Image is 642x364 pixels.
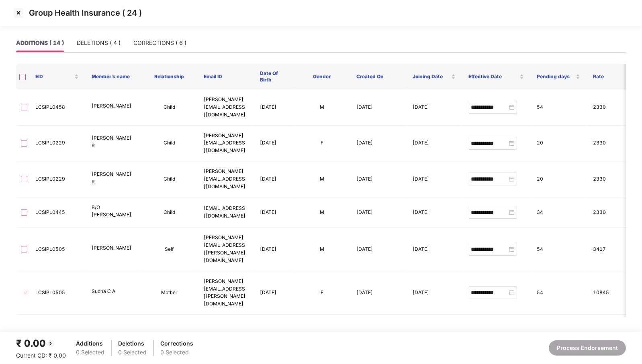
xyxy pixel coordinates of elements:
th: Relationship [141,64,198,89]
img: svg+xml;base64,PHN2ZyBpZD0iQmFjay0yMHgyMCIgeG1sbnM9Imh0dHA6Ly93d3cudzMub3JnLzIwMDAvc3ZnIiB3aWR0aD... [46,339,55,348]
div: ₹ 0.00 [16,336,66,351]
td: [EMAIL_ADDRESS][DOMAIN_NAME] [197,197,254,228]
td: [DATE] [350,197,406,228]
div: DELETIONS ( 4 ) [77,39,121,47]
td: [DATE] [406,89,462,126]
td: LCSIPL0458 [29,89,85,126]
td: [DATE] [254,89,294,126]
p: [PERSON_NAME] [92,244,135,252]
td: Child [141,126,198,162]
td: LCSIPL0505 [29,315,85,358]
td: 20 [531,161,587,197]
td: [DATE] [406,197,462,228]
td: [DATE] [350,89,406,126]
td: [DATE] [406,315,462,358]
p: Group Health Insurance ( 24 ) [29,8,142,18]
th: Pending days [530,64,587,89]
th: Date Of Birth [254,64,294,89]
td: [DATE] [350,315,406,358]
td: [PERSON_NAME][EMAIL_ADDRESS][PERSON_NAME][DOMAIN_NAME] [197,228,254,271]
span: Pending days [537,73,574,80]
div: 0 Selected [118,348,147,357]
td: [DATE] [350,161,406,197]
td: [DATE] [254,197,294,228]
td: 54 [531,315,587,358]
td: [DATE] [254,315,294,358]
td: [DATE] [254,228,294,271]
td: [PERSON_NAME][EMAIL_ADDRESS][DOMAIN_NAME] [197,161,254,197]
td: Child [141,197,198,228]
td: M [294,197,350,228]
td: [DATE] [406,161,462,197]
td: LCSIPL0229 [29,126,85,162]
td: M [294,228,350,271]
td: 54 [531,228,587,271]
td: [DATE] [406,228,462,271]
td: LCSIPL0445 [29,197,85,228]
td: M [294,315,350,358]
td: 54 [531,271,587,315]
div: 0 Selected [76,348,104,357]
td: F [294,126,350,162]
div: CORRECTIONS ( 6 ) [133,39,186,47]
div: 0 Selected [160,348,193,357]
button: Process Endorsement [549,340,626,356]
td: [DATE] [350,271,406,315]
p: B/O [PERSON_NAME] [92,204,135,219]
td: Self [141,228,198,271]
td: [DATE] [406,126,462,162]
td: [PERSON_NAME][EMAIL_ADDRESS][DOMAIN_NAME] [197,126,254,162]
span: Effective Date [468,73,518,80]
td: [DATE] [254,271,294,315]
div: Deletions [118,339,147,348]
td: LCSIPL0505 [29,271,85,315]
td: LCSIPL0229 [29,161,85,197]
td: [DATE] [406,271,462,315]
span: Current CD: ₹ 0.00 [16,352,66,359]
p: Sudha C A [92,288,135,295]
td: F [294,271,350,315]
td: [DATE] [254,161,294,197]
img: svg+xml;base64,PHN2ZyBpZD0iVGljay0zMngzMiIgeG1sbnM9Imh0dHA6Ly93d3cudzMub3JnLzIwMDAvc3ZnIiB3aWR0aD... [21,288,31,297]
p: [PERSON_NAME] [92,102,135,110]
span: EID [35,73,73,80]
th: Email ID [197,64,254,89]
th: Gender [294,64,350,89]
td: M [294,161,350,197]
td: Child [141,89,198,126]
td: LCSIPL0505 [29,228,85,271]
td: [DATE] [350,126,406,162]
th: Created On [350,64,406,89]
td: 20 [531,126,587,162]
span: Joining Date [413,73,450,80]
td: 34 [531,197,587,228]
p: [PERSON_NAME] R [92,171,135,186]
th: Member’s name [85,64,141,89]
td: [PERSON_NAME][EMAIL_ADDRESS][PERSON_NAME][DOMAIN_NAME] [197,315,254,358]
div: ADDITIONS ( 14 ) [16,39,64,47]
img: svg+xml;base64,PHN2ZyBpZD0iQ3Jvc3MtMzJ4MzIiIHhtbG5zPSJodHRwOi8vd3d3LnczLm9yZy8yMDAwL3N2ZyIgd2lkdG... [12,6,25,19]
td: Father [141,315,198,358]
th: Joining Date [406,64,462,89]
p: [PERSON_NAME] R [92,134,135,150]
th: Effective Date [462,64,530,89]
th: EID [29,64,85,89]
td: M [294,89,350,126]
td: Mother [141,271,198,315]
div: Corrections [160,339,193,348]
div: Additions [76,339,104,348]
td: Child [141,161,198,197]
td: [DATE] [350,228,406,271]
td: 54 [531,89,587,126]
td: [DATE] [254,126,294,162]
td: [PERSON_NAME][EMAIL_ADDRESS][PERSON_NAME][DOMAIN_NAME] [197,271,254,315]
td: [PERSON_NAME][EMAIL_ADDRESS][DOMAIN_NAME] [197,89,254,126]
